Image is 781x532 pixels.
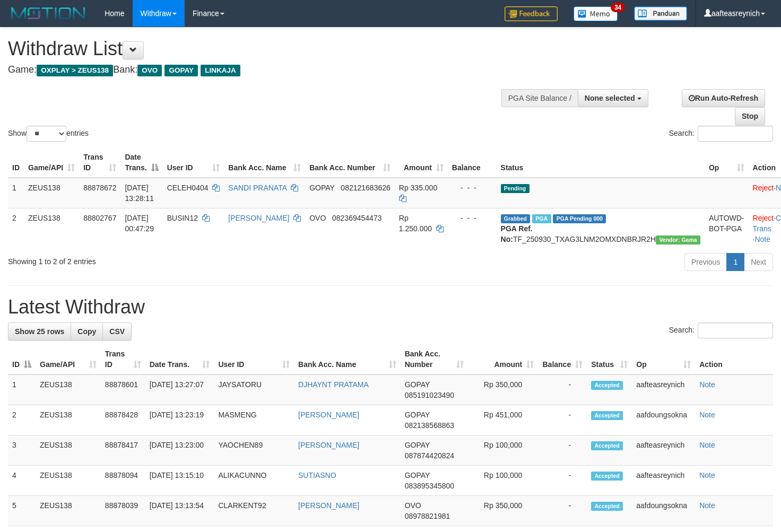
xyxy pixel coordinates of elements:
[448,147,497,178] th: Balance
[228,184,287,192] a: SANDI PRANATA
[501,214,531,223] span: Grabbed
[309,184,334,192] span: GOPAY
[167,214,198,222] span: BUSIN12
[24,178,79,208] td: ZEUS138
[101,435,145,466] td: 88878417
[538,374,587,405] td: -
[101,374,145,405] td: 88878601
[298,380,369,389] a: DJHAYNT PRATAMA
[684,253,727,271] a: Previous
[298,471,336,479] a: SUTIASNO
[735,107,765,125] a: Stop
[468,405,539,435] td: Rp 451,000
[497,208,705,249] td: TF_250930_TXAG3LNM2OMXDNBRJR2H
[468,344,539,374] th: Amount: activate to sort column ascending
[137,65,162,76] span: OVO
[698,322,773,338] input: Search:
[341,184,390,192] span: Copy 082121683626 to clipboard
[224,147,305,178] th: Bank Acc. Name: activate to sort column ascending
[298,501,359,510] a: [PERSON_NAME]
[214,435,294,466] td: YAOCHEN89
[726,253,744,271] a: 1
[553,214,606,223] span: PGA Pending
[145,344,214,374] th: Date Trans.: activate to sort column ascending
[669,126,773,142] label: Search:
[101,466,145,496] td: 88878094
[101,405,145,435] td: 88878428
[120,147,162,178] th: Date Trans.: activate to sort column descending
[501,224,533,243] b: PGA Ref. No:
[656,236,700,245] span: Vendor URL: https://trx31.1velocity.biz
[101,344,145,374] th: Trans ID: activate to sort column ascending
[8,322,71,341] a: Show 25 rows
[36,435,101,466] td: ZEUS138
[532,214,551,223] span: Marked by aafsreyleap
[699,411,715,419] a: Note
[83,184,116,192] span: 88878672
[101,496,145,526] td: 88878039
[578,89,648,107] button: None selected
[167,184,209,192] span: CELEH0404
[298,411,359,419] a: [PERSON_NAME]
[405,411,430,419] span: GOPAY
[405,512,450,520] span: Copy 08978821981 to clipboard
[501,89,578,107] div: PGA Site Balance /
[632,435,695,466] td: aafteasreynich
[591,472,623,481] span: Accepted
[405,441,430,449] span: GOPAY
[332,214,381,222] span: Copy 082369454473 to clipboard
[214,496,294,526] td: CLARKENT92
[405,380,430,389] span: GOPAY
[632,344,695,374] th: Op: activate to sort column ascending
[102,322,132,341] a: CSV
[538,344,587,374] th: Balance: activate to sort column ascending
[8,65,510,75] h4: Game: Bank:
[591,441,623,450] span: Accepted
[452,213,492,223] div: - - -
[214,344,294,374] th: User ID: activate to sort column ascending
[611,3,625,12] span: 34
[468,374,539,405] td: Rp 350,000
[8,5,89,21] img: MOTION_logo.png
[753,184,774,192] a: Reject
[214,466,294,496] td: ALIKACUNNO
[145,435,214,466] td: [DATE] 13:23:00
[294,344,401,374] th: Bank Acc. Name: activate to sort column ascending
[468,466,539,496] td: Rp 100,000
[744,253,773,271] a: Next
[405,421,454,430] span: Copy 082138568863 to clipboard
[405,451,454,460] span: Copy 087874420824 to clipboard
[538,405,587,435] td: -
[8,374,36,405] td: 1
[36,466,101,496] td: ZEUS138
[24,147,79,178] th: Game/API: activate to sort column ascending
[699,380,715,389] a: Note
[8,208,24,249] td: 2
[538,496,587,526] td: -
[8,405,36,435] td: 2
[669,322,773,338] label: Search:
[109,327,125,336] span: CSV
[145,496,214,526] td: [DATE] 13:13:54
[538,435,587,466] td: -
[79,147,120,178] th: Trans ID: activate to sort column ascending
[399,184,437,192] span: Rp 335.000
[8,466,36,496] td: 4
[632,466,695,496] td: aafteasreynich
[36,344,101,374] th: Game/API: activate to sort column ascending
[698,126,773,142] input: Search:
[591,381,623,390] span: Accepted
[8,147,24,178] th: ID
[468,496,539,526] td: Rp 350,000
[201,65,240,76] span: LINKAJA
[36,496,101,526] td: ZEUS138
[309,214,326,222] span: OVO
[164,65,198,76] span: GOPAY
[71,322,103,341] a: Copy
[298,441,359,449] a: [PERSON_NAME]
[214,405,294,435] td: MASMENG
[632,405,695,435] td: aafdoungsokna
[587,344,632,374] th: Status: activate to sort column ascending
[8,38,510,59] h1: Withdraw List
[8,178,24,208] td: 1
